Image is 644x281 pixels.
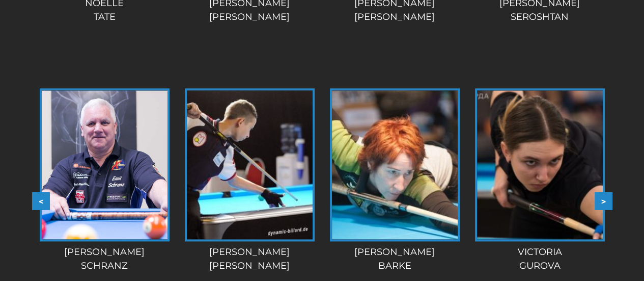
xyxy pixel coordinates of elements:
img: Andrei-Dzuskaev-225x320.jpg [186,90,312,239]
img: Emil-Schranz-1-e1565199732622.jpg [41,90,167,239]
a: [PERSON_NAME]Schranz [36,88,173,273]
a: [PERSON_NAME]Barke [326,88,463,273]
div: Carousel Navigation [32,192,612,210]
button: < [32,192,50,210]
img: victoria-gurova-225x320.jpg [477,90,602,239]
img: manou-5-225x320.jpg [331,90,457,239]
div: [PERSON_NAME] Barke [326,245,463,273]
div: [PERSON_NAME] Schranz [36,245,173,273]
a: [PERSON_NAME][PERSON_NAME] [181,88,318,273]
div: [PERSON_NAME] [PERSON_NAME] [181,245,318,273]
a: VictoriaGurova [471,88,608,273]
div: Victoria Gurova [471,245,608,273]
button: > [595,192,612,210]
